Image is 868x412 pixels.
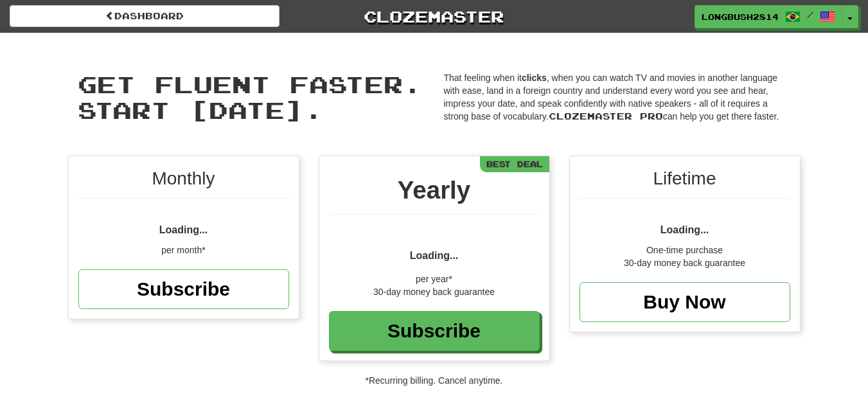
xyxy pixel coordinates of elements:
a: LongBush2814 / [695,5,842,28]
div: Best Deal [480,156,549,172]
a: Buy Now [580,282,790,322]
div: per month* [78,244,289,256]
span: Clozemaster Pro [549,111,663,121]
span: Loading... [660,224,709,235]
strong: clicks [522,73,547,83]
span: Loading... [159,224,208,235]
div: One-time purchase [580,244,790,256]
a: Dashboard [10,5,279,27]
span: Loading... [410,250,459,261]
a: Subscribe [78,269,289,309]
span: Get fluent faster. Start [DATE]. [78,70,422,123]
a: Subscribe [329,311,540,351]
div: Monthly [78,166,289,199]
div: 30-day money back guarantee [329,285,540,298]
div: Lifetime [580,166,790,199]
span: / [807,10,813,19]
a: Clozemaster [299,5,569,28]
div: 30-day money back guarantee [580,256,790,269]
span: LongBush2814 [702,11,779,22]
p: That feeling when it , when you can watch TV and movies in another language with ease, land in a ... [444,71,791,123]
div: Yearly [329,172,540,215]
div: per year* [329,273,540,285]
